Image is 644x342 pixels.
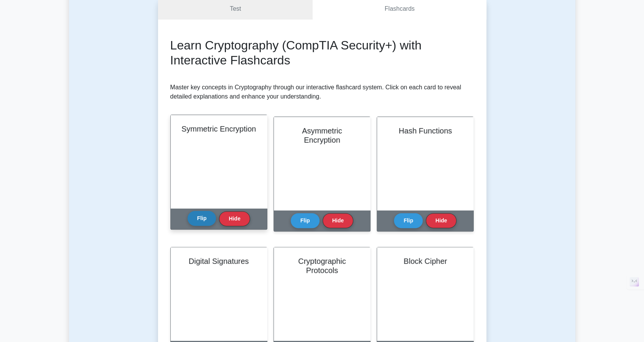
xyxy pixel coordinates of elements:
button: Flip [188,211,216,226]
button: Hide [323,213,353,228]
h2: Hash Functions [386,126,464,135]
p: Master key concepts in Cryptography through our interactive flashcard system. Click on each card ... [170,83,474,101]
button: Flip [394,213,423,228]
h2: Learn Cryptography (CompTIA Security+) with Interactive Flashcards [170,38,474,67]
h2: Block Cipher [386,256,464,266]
h2: Asymmetric Encryption [283,126,361,145]
button: Hide [219,211,250,226]
button: Flip [291,213,320,228]
button: Hide [426,213,456,228]
h2: Symmetric Encryption [180,124,258,133]
h2: Digital Signatures [180,256,258,266]
h2: Cryptographic Protocols [283,256,361,275]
